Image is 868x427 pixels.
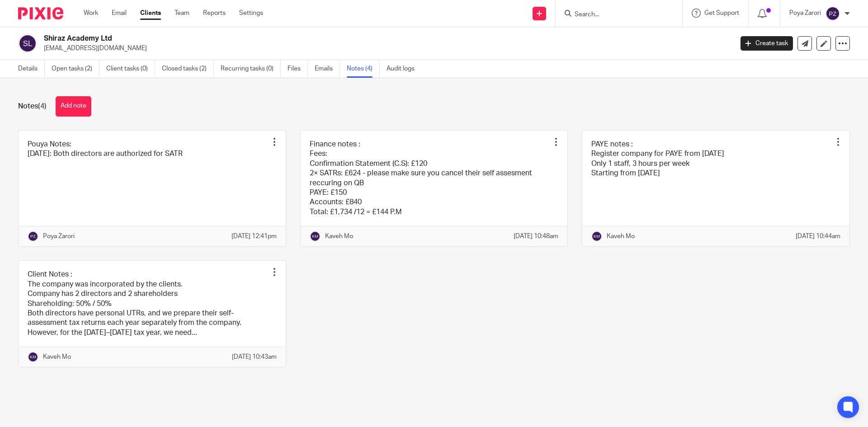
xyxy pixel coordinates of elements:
span: (4) [38,103,47,110]
a: Closed tasks (2) [162,60,214,78]
a: Create task [741,36,793,51]
p: Kaveh Mo [607,232,635,241]
p: [DATE] 12:41pm [231,232,277,241]
a: Reports [203,9,226,18]
a: Work [84,9,98,18]
img: svg%3E [826,6,840,21]
img: svg%3E [28,352,38,362]
img: Pixie [18,7,63,19]
p: [DATE] 10:48am [514,232,558,241]
h2: Shiraz Academy Ltd [44,34,590,43]
a: Notes (4) [347,60,380,78]
button: Add note [56,96,91,117]
a: Email [112,9,127,18]
img: svg%3E [310,231,321,242]
a: Emails [315,60,340,78]
h1: Notes [18,102,47,111]
p: Poya Zarori [789,9,821,18]
a: Recurring tasks (0) [221,60,281,78]
a: Details [18,60,45,78]
a: Audit logs [387,60,421,78]
a: Client tasks (0) [106,60,155,78]
a: Settings [239,9,263,18]
input: Search [574,11,655,19]
p: Kaveh Mo [325,232,353,241]
span: Get Support [704,10,739,16]
img: svg%3E [18,34,37,53]
p: [DATE] 10:43am [232,352,277,361]
a: Team [175,9,189,18]
p: [EMAIL_ADDRESS][DOMAIN_NAME] [44,44,727,53]
img: svg%3E [591,231,602,242]
img: svg%3E [28,231,38,242]
p: [DATE] 10:44am [796,232,840,241]
a: Open tasks (2) [52,60,99,78]
a: Files [288,60,308,78]
p: Kaveh Mo [43,352,71,361]
a: Clients [140,9,161,18]
p: Poya Zarori [43,232,75,241]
